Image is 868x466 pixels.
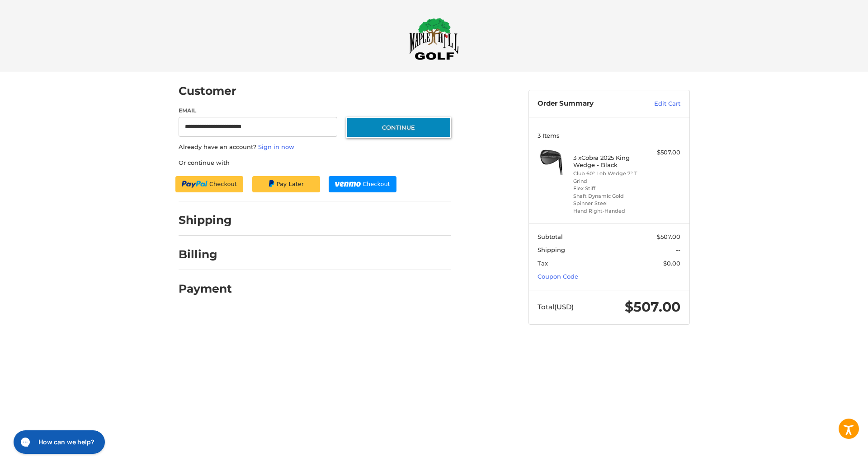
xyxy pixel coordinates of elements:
[573,185,642,192] li: Flex Stiff
[573,170,642,185] li: Club 60° Lob Wedge 7° T Grind
[657,233,680,240] span: $507.00
[625,298,680,315] span: $507.00
[179,213,232,227] h2: Shipping
[573,192,642,207] li: Shaft Dynamic Gold Spinner Steel
[179,84,236,98] h2: Customer
[635,99,680,108] a: Edit Cart
[573,154,642,169] h4: 3 x Cobra 2025 King Wedge - Black
[409,18,459,60] img: Maple Hill Golf
[9,427,109,457] iframe: Gorgias live chat messenger
[538,132,680,139] h3: 3 Items
[573,207,642,215] li: Hand Right-Handed
[346,117,451,138] button: Continue
[179,107,338,115] label: Email
[538,273,578,280] a: Coupon Code
[538,233,563,240] span: Subtotal
[538,246,565,253] span: Shipping
[258,143,294,150] a: Sign in now
[179,143,451,152] p: Already have an account?
[538,303,574,311] span: Total (USD)
[252,176,320,192] iframe: PayPal-paylater
[645,148,680,157] div: $507.00
[179,247,231,261] h2: Billing
[179,282,232,296] h2: Payment
[663,260,680,267] span: $0.00
[676,246,680,253] span: --
[538,260,548,267] span: Tax
[538,99,635,108] h3: Order Summary
[175,176,243,192] iframe: PayPal-paypal
[329,176,396,192] iframe: PayPal-venmo
[179,158,451,168] p: Or continue with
